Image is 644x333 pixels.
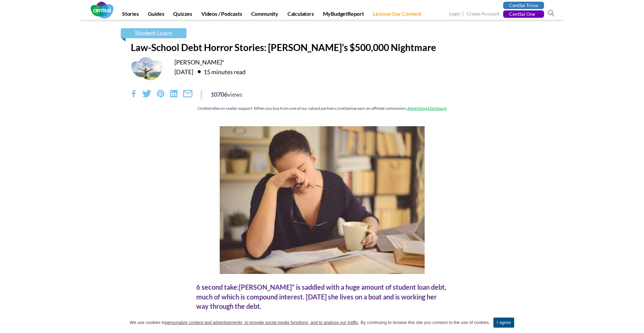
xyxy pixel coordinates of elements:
em: CentSai [337,106,350,111]
a: Videos / Podcasts [197,10,246,20]
a: Create Account [467,11,499,18]
a: License Our Content [369,10,425,20]
time: [DATE] [174,68,193,76]
div: [PERSON_NAME]* is saddled with a huge amount of student loan debt, much of which is compound inte... [196,282,448,311]
a: Student Loans [121,28,186,38]
a: CentSai One [503,10,544,18]
a: Calculators [283,10,318,20]
a: Guides [144,10,168,20]
a: Community [247,10,282,20]
h1: Law-School Debt Horror Stories: [PERSON_NAME]’s $500,000 Nightmare [131,42,513,53]
a: [PERSON_NAME]* [174,58,224,66]
span: We use cookies to . By continuing to browse this site you consent to the use of cookies. [130,319,490,326]
div: 10706 [211,90,243,99]
img: CentSai [91,2,113,18]
span: | [462,10,466,18]
div: relies on reader support. When you buy from one of our valued partners, may earn an affiliate com... [131,105,513,111]
img: Law-School Debt Horror Stories: Anna’s $500,000 Nightmare [220,126,425,274]
a: Advertising Disclosure [407,106,447,111]
a: CentSai Trivia [503,2,544,9]
a: MyBudgetReport [319,10,368,20]
a: I agree [493,318,514,328]
a: Quizzes [169,10,196,20]
a: Login [449,11,461,18]
span: views [227,91,243,98]
div: 15 minutes read [194,66,246,77]
a: Stories [118,10,143,20]
em: CentSai [198,106,210,111]
u: personalize content and advertisements, to provide social media functions, and to analyze our tra... [165,320,358,325]
a: I agree [632,319,639,326]
span: 6 second take: [196,283,239,291]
